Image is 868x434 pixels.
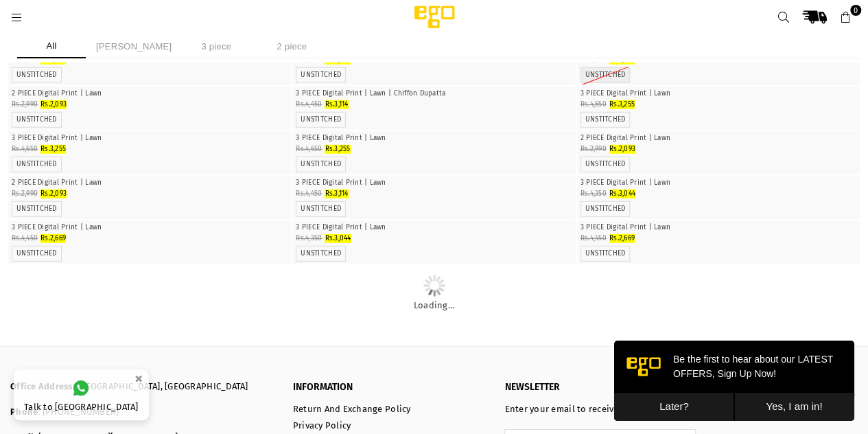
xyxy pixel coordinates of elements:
[293,404,411,414] a: Return And Exchange Policy
[296,234,322,242] span: Rs.4,350
[17,34,86,58] li: All
[771,5,796,30] a: Search
[296,222,572,233] p: 3 PIECE Digital Print | Lawn
[609,190,635,198] span: Rs.3,044
[296,190,322,198] span: Rs.4,450
[10,407,272,418] p: : [PHONE_NUMBER]
[16,115,57,124] label: UNSTITCHED
[16,205,57,214] label: UNSTITCHED
[16,249,57,258] label: UNSTITCHED
[12,178,288,188] p: 2 PIECE Digital Print | Lawn
[585,115,626,124] label: UNSTITCHED
[14,369,149,420] a: Talk to [GEOGRAPHIC_DATA]
[10,300,858,312] p: Loading...
[580,89,856,99] p: 3 PIECE Digital Print | Lawn
[12,222,288,233] p: 3 PIECE Digital Print | Lawn
[16,71,57,80] label: UNSTITCHED
[301,115,341,124] label: UNSTITCHED
[301,71,341,80] label: UNSTITCHED
[609,100,635,108] span: Rs.3,255
[504,404,696,415] p: Enter your email to receive regular updates
[10,288,858,312] a: Loading...
[4,12,29,22] a: Menu
[580,145,607,153] span: Rs.2,990
[585,249,626,258] label: UNSTITCHED
[296,89,572,99] p: 3 PIECE Digital Print | Lawn | Chiffon Dupatta
[325,145,350,153] span: Rs.3,255
[40,145,66,153] span: Rs.3,255
[12,145,38,153] span: Rs.4,650
[293,420,351,431] a: Privacy Policy
[296,133,572,144] p: 3 PIECE Digital Print | Lawn
[130,367,147,390] button: ×
[301,160,341,169] label: UNSTITCHED
[12,190,38,198] span: Rs.2,990
[580,190,607,198] span: Rs.4,350
[257,34,326,58] li: 2 piece
[301,205,341,214] label: UNSTITCHED
[580,133,856,144] p: 2 PIECE Digital Print | Lawn
[93,34,175,58] li: [PERSON_NAME]
[16,160,57,169] label: UNSTITCHED
[504,381,696,393] p: NEWSLETTER
[423,275,445,297] img: Loading...
[10,407,38,417] b: Phone
[585,205,626,214] label: UNSTITCHED
[325,100,348,108] span: Rs.3,114
[301,249,341,258] label: UNSTITCHED
[296,100,322,108] span: Rs.4,450
[614,341,854,420] iframe: webpush-onsite
[609,234,635,242] span: Rs.2,669
[850,5,861,16] span: 0
[10,381,272,393] p: : [GEOGRAPHIC_DATA], [GEOGRAPHIC_DATA]
[40,234,66,242] span: Rs.2,669
[40,100,67,108] span: Rs.2,093
[585,71,626,80] label: UNSTITCHED
[40,190,67,198] span: Rs.2,093
[580,100,607,108] span: Rs.4,650
[325,190,348,198] span: Rs.3,114
[10,381,73,391] b: Office Address
[580,234,607,242] span: Rs.4,450
[120,52,240,80] button: Yes, I am in!
[833,5,858,30] a: 0
[12,133,288,144] p: 3 PIECE Digital Print | Lawn
[585,160,626,169] label: UNSTITCHED
[296,178,572,188] p: 3 PIECE Digital Print | Lawn
[376,3,493,31] img: Ego
[12,234,38,242] span: Rs.4,450
[296,145,322,153] span: Rs.4,650
[182,34,250,58] li: 3 piece
[12,100,38,108] span: Rs.2,990
[580,222,856,233] p: 3 PIECE Digital Print | Lawn
[293,381,484,393] p: INFORMATION
[580,178,856,188] p: 3 PIECE Digital Print | Lawn
[12,89,288,99] p: 2 PIECE Digital Print | Lawn
[325,234,351,242] span: Rs.3,044
[609,145,635,153] span: Rs.2,093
